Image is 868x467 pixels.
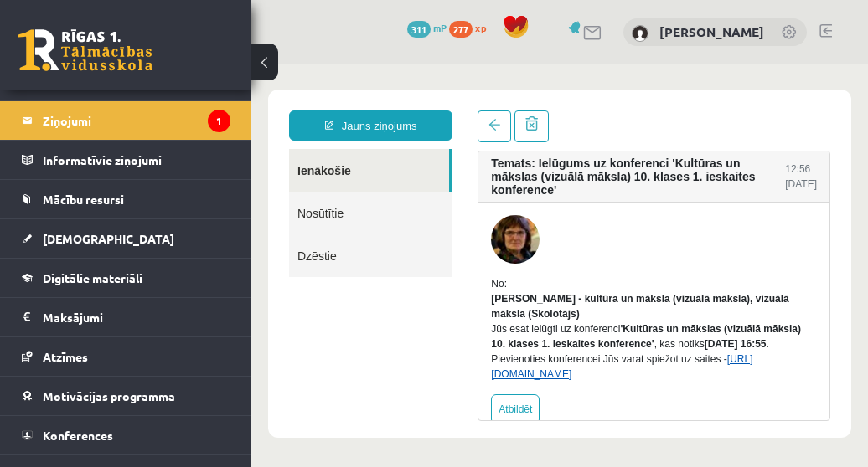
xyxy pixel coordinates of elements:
a: Jauns ziņojums [38,46,201,76]
a: Rīgas 1. Tālmācības vidusskola [18,29,152,71]
a: [PERSON_NAME] [659,23,764,40]
b: 'Kultūras un mākslas (vizuālā māksla) 10. klases 1. ieskaites konference' [240,259,550,285]
a: 277 xp [449,21,494,34]
a: 311 mP [407,21,447,34]
a: Nosūtītie [38,127,200,170]
a: Ienākošie [38,85,198,127]
a: Atbildēt [240,330,288,360]
span: Motivācijas programma [43,388,175,403]
legend: Maksājumi [43,298,230,336]
a: Digitālie materiāli [22,259,230,297]
span: Mācību resursi [43,192,124,207]
a: [DEMOGRAPHIC_DATA] [22,219,230,258]
span: mP [433,21,447,34]
h4: Temats: Ielūgums uz konferenci 'Kultūras un mākslas (vizuālā māksla) 10. klases 1. ieskaites konf... [240,92,534,132]
a: Dzēstie [38,170,200,213]
a: Mācību resursi [22,180,230,218]
img: Ilze Kolka - kultūra un māksla (vizuālā māksla), vizuālā māksla [240,151,288,199]
a: Atzīmes [22,337,230,376]
span: 277 [449,21,473,38]
span: Konferences [43,428,113,443]
a: Maksājumi [22,298,230,336]
img: Keita Kudravceva [632,25,648,42]
span: xp [475,21,486,34]
span: 311 [407,21,431,38]
span: [DEMOGRAPHIC_DATA] [43,231,174,246]
legend: Informatīvie ziņojumi [43,141,230,179]
a: Ziņojumi1 [22,101,230,140]
span: Atzīmes [43,349,88,364]
b: [DATE] 16:55 [453,274,515,285]
a: Konferences [22,416,230,454]
span: Digitālie materiāli [43,270,142,285]
div: 12:56 [DATE] [534,97,566,127]
div: No: [240,212,566,227]
strong: [PERSON_NAME] - kultūra un māksla (vizuālā māksla), vizuālā māksla (Skolotājs) [240,228,537,255]
a: Informatīvie ziņojumi [22,141,230,179]
a: Motivācijas programma [22,377,230,415]
legend: Ziņojumi [43,101,230,140]
i: 1 [208,110,230,132]
div: Jūs esat ielūgti uz konferenci , kas notiks . Pievienoties konferencei Jūs varat spiežot uz saites - [240,257,566,317]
